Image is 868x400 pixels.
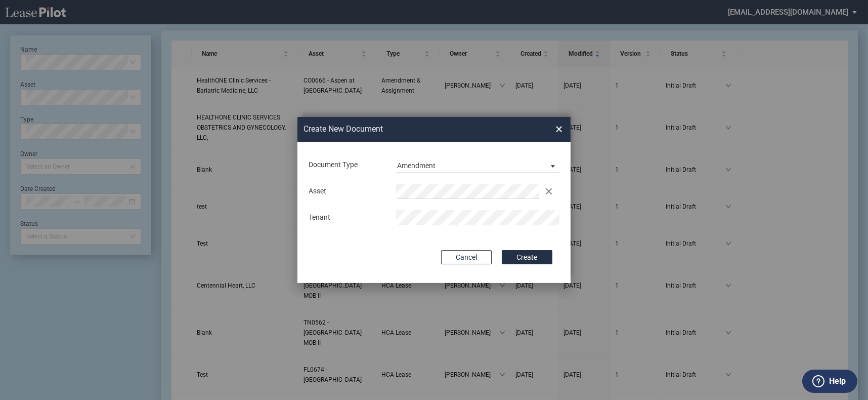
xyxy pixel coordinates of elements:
div: Tenant [302,213,390,223]
span: × [555,121,562,137]
md-select: Document Type: Amendment [396,157,559,173]
button: Create [502,250,552,264]
div: Amendment [397,162,436,170]
button: Cancel [441,250,492,264]
div: Document Type [302,160,390,170]
h2: Create New Document [303,124,519,135]
md-dialog: Create New ... [297,117,571,283]
div: Asset [302,186,390,196]
label: Help [829,375,846,388]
